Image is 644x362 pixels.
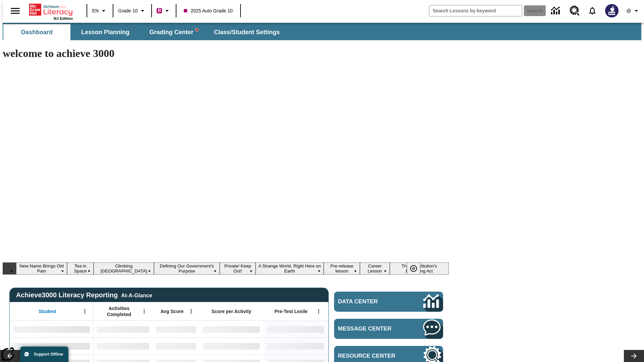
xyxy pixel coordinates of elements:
[89,5,111,17] button: Language: EN, Select a language
[118,7,138,14] span: Grade 10
[154,5,174,17] button: Boost Class color is violet red. Change class color
[92,7,99,14] span: EN
[196,28,198,31] svg: writing assistant alert
[256,262,324,275] button: Slide 6 A Strange World, Right Here on Earth
[324,262,360,275] button: Slide 7 Pre-release lesson
[140,24,207,40] button: Grading Center
[158,6,161,15] span: B
[97,305,141,317] span: Activities Completed
[94,338,153,354] div: No Data,
[72,24,139,40] button: Lesson Planning
[407,262,420,275] button: Pause
[20,347,68,362] button: Support Offline
[149,28,198,36] span: Grading Center
[209,24,285,40] button: Class/Student Settings
[338,298,401,305] span: Data Center
[153,321,200,338] div: No Data,
[623,5,644,17] button: Profile/Settings
[29,3,73,16] a: Home
[407,262,427,275] div: Pause
[584,2,601,19] a: Notifications
[601,2,623,19] button: Select a new avatar
[626,7,631,14] span: @
[121,291,152,299] div: At-A-Glance
[334,292,443,312] a: Data Center
[21,28,53,36] span: Dashboard
[54,16,73,20] span: NJ Edition
[81,28,129,36] span: Lesson Planning
[624,350,644,362] button: Lesson carousel, Next
[94,262,154,275] button: Slide 3 Climbing Mount Tai
[115,5,149,17] button: Grade: Grade 10, Select a grade
[547,2,566,20] a: Data Center
[429,5,522,16] input: search field
[153,338,200,354] div: No Data,
[139,306,149,316] button: Open Menu
[3,47,449,60] h1: welcome to achieve 3000
[275,308,308,314] span: Pre-Test Lexile
[605,4,619,17] img: Avatar
[80,306,90,316] button: Open Menu
[566,2,584,20] a: Resource Center, Will open in new tab
[220,262,256,275] button: Slide 5 Private! Keep Out!
[94,321,153,338] div: No Data,
[212,308,252,314] span: Score per Activity
[160,308,183,314] span: Avg Score
[3,24,286,40] div: SubNavbar
[3,24,70,40] button: Dashboard
[360,262,389,275] button: Slide 8 Career Lesson
[314,306,324,316] button: Open Menu
[16,291,152,299] span: Achieve3000 Literacy Reporting
[39,308,56,314] span: Student
[186,306,196,316] button: Open Menu
[390,262,449,275] button: Slide 9 The Constitution's Balancing Act
[16,262,67,275] button: Slide 1 New Name Brings Old Pain
[154,262,220,275] button: Slide 4 Defining Our Government's Purpose
[67,262,94,275] button: Slide 2 Tea in Space
[184,7,232,14] span: 2025 Auto Grade 10
[338,325,403,332] span: Message Center
[3,23,641,40] div: SubNavbar
[338,353,403,359] span: Resource Center
[5,1,25,21] button: Open side menu
[29,2,73,20] div: Home
[34,352,63,357] span: Support Offline
[214,28,280,36] span: Class/Student Settings
[334,319,443,339] a: Message Center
